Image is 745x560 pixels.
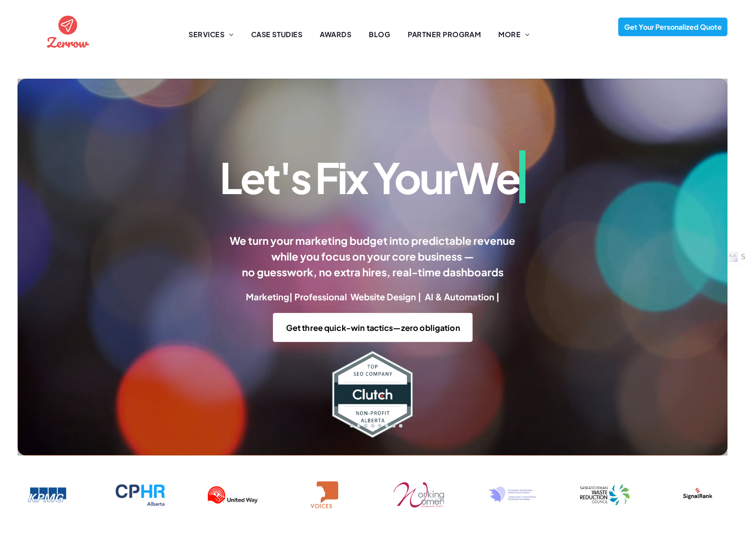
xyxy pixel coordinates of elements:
span: while you focus on your core business — [271,250,474,263]
button: go to slide 4 [364,424,367,428]
h1: Let's Fix Your [24,150,721,203]
a: AWARDS [311,29,360,40]
img: the logo for fitness finder has a red shield with a dumbbell on it ., website accessibility help ... [394,480,444,510]
button: go to slide 5 [371,424,374,428]
a: PARTNER PROGRAM [399,29,490,40]
strong: Marketing| Professional Website Design | AI & Automation | [246,291,500,302]
img: the logo for zernow is a red circle with an airplane in it ., SEO agency, website designer for no... [45,8,91,55]
a: MORE [490,29,538,40]
a: BLOG [360,29,399,40]
a: Web Design | Grow Your Brand with Professional Website Design [22,480,72,490]
img: the logo for united way is a red hand with a rainbow in the background ., automation, website acc... [208,480,258,510]
img: a logo for voices with a speech bubble and a silhouette of a person 's head ., website accessibil... [301,480,351,510]
a: Web Design | Grow Your Brand with Professional Website Design [115,480,165,490]
span: Get three quick-win tactics—zero obligation [283,318,463,337]
a: Web Design | Grow Your Brand with Professional Website Design [45,9,91,19]
a: SERVICES [180,29,242,40]
button: go to slide 3 [357,424,360,428]
span: We turn your marketing budget into predictable revenue [230,234,515,247]
img: KPMG, website accessibility help Edmonton, SEO agency [22,480,72,510]
a: Get Your Personalized Quote [618,17,728,36]
img: Age Friendly Edmonton Logo, website accessibility help Edmonton, website designer for nonprofits [115,480,165,510]
button: go to slide 7 [385,424,388,428]
a: Get three quick-win tactics—zero obligation [273,313,472,342]
span: We [456,150,525,203]
span: no guesswork, no extra hires, real-time dashboards [242,265,504,278]
button: go to slide 9 [399,424,402,428]
img: the logo for fitness finder has a red shield with a dumbbell on it ., website accessibility help ... [487,480,537,510]
img: the logo for fitness finder has a red shield with a dumbbell on it ., automation, SEO agency [580,480,630,510]
button: go to slide 6 [378,424,381,428]
img: the logo for fitness finder has a red shield with a dumbbell on it ., automation, website designe... [673,480,723,510]
button: go to slide 2 [350,424,353,428]
span: Get Your Personalized Quote [621,18,725,36]
button: go to slide 1 [343,424,346,428]
a: CASE STUDIES [242,29,311,40]
button: go to slide 8 [392,424,395,428]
